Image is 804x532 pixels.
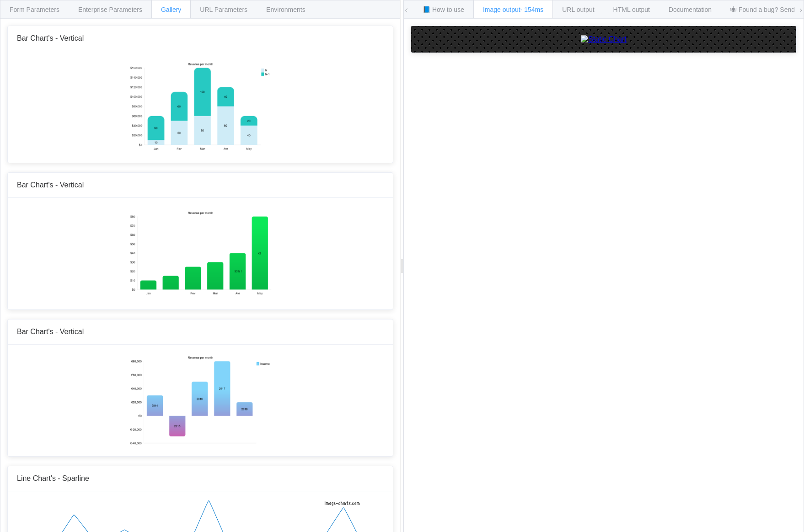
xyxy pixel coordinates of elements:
span: Form Parameters [10,6,59,13]
span: Bar Chart's - Vertical [17,328,84,335]
span: Documentation [669,6,712,13]
a: Static Chart [420,35,787,43]
span: URL Parameters [200,6,247,13]
span: Bar Chart's - Vertical [17,34,84,42]
img: Static Chart [581,35,627,43]
img: Static chart exemple [129,354,271,445]
span: 📘 How to use [423,6,464,13]
span: Gallery [161,6,181,13]
span: HTML output [613,6,650,13]
span: URL output [562,6,594,13]
span: Line Chart's - Sparline [17,474,89,482]
span: Environments [266,6,306,13]
span: Enterprise Parameters [78,6,142,13]
span: Bar Chart's - Vertical [17,181,84,189]
img: Static chart exemple [129,207,271,298]
span: - 154ms [520,6,544,13]
span: Image output [483,6,543,13]
img: Static chart exemple [129,60,271,152]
